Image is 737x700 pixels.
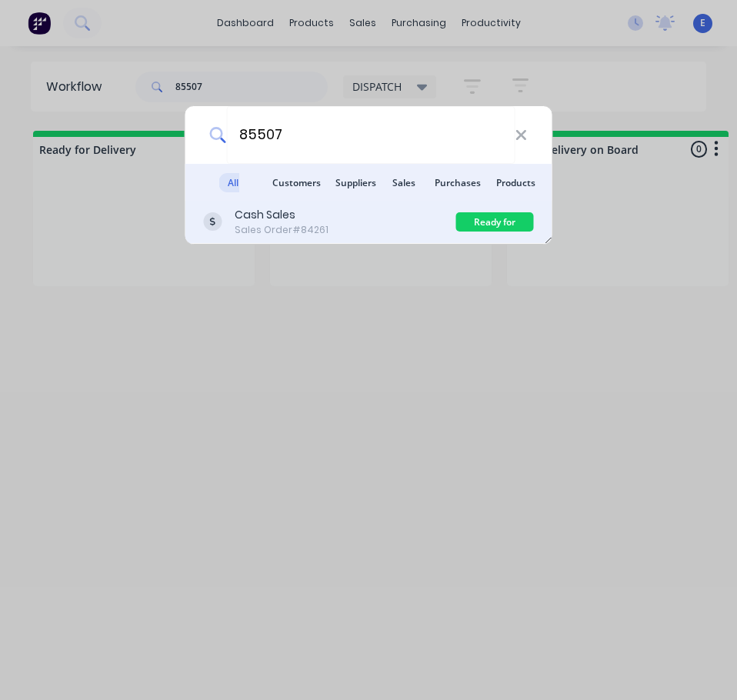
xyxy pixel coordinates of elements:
[226,106,515,164] input: Start typing a customer or supplier name to create a new order...
[326,173,385,192] span: Suppliers
[487,173,545,192] span: Products
[455,212,533,232] div: Ready for Delivery
[235,207,328,223] div: Cash Sales
[208,173,248,230] span: All results
[263,173,330,192] span: Customers
[383,173,425,192] span: Sales
[235,223,328,237] div: Sales Order #84261
[425,173,490,192] span: Purchases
